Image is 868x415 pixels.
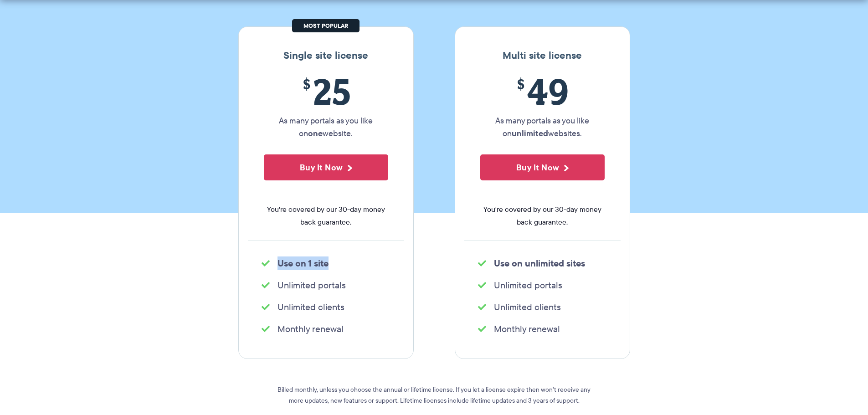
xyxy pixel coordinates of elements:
[478,323,607,335] li: Monthly renewal
[277,256,329,270] strong: Use on 1 site
[478,301,607,313] li: Unlimited clients
[480,114,605,140] p: As many portals as you like on websites.
[248,50,404,61] h3: Single site license
[512,127,548,139] strong: unlimited
[264,203,388,229] span: You're covered by our 30-day money back guarantee.
[264,154,388,180] button: Buy It Now
[494,256,585,270] strong: Use on unlimited sites
[464,50,621,61] h3: Multi site license
[264,114,388,140] p: As many portals as you like on website.
[262,279,390,292] li: Unlimited portals
[270,384,598,406] p: Billed monthly, unless you choose the annual or lifetime license. If you let a license expire the...
[480,71,605,112] span: 49
[478,279,607,292] li: Unlimited portals
[480,154,605,180] button: Buy It Now
[480,203,605,229] span: You're covered by our 30-day money back guarantee.
[262,301,390,313] li: Unlimited clients
[308,127,323,139] strong: one
[262,323,390,335] li: Monthly renewal
[264,71,388,112] span: 25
